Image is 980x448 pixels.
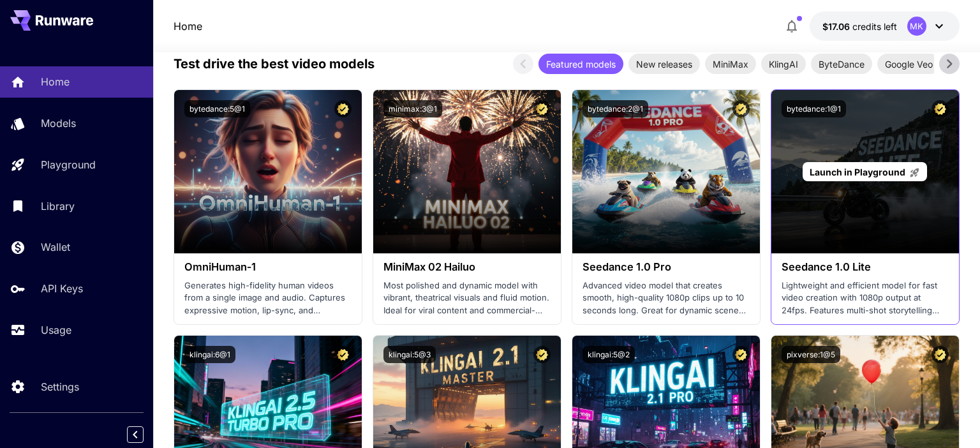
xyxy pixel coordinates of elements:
[907,17,926,36] div: MK
[572,90,760,253] img: alt
[174,54,375,73] p: Test drive the best video models
[174,19,202,34] a: Home
[174,19,202,34] nav: breadcrumb
[41,239,70,255] p: Wallet
[41,116,76,131] p: Models
[41,379,79,394] p: Settings
[782,346,840,363] button: pixverse:1@5
[533,346,551,363] button: Certified Model – Vetted for best performance and includes a commercial license.
[810,167,905,177] span: Launch in Playground
[383,261,551,273] h3: MiniMax 02 Hailuo
[877,54,940,74] div: Google Veo
[174,90,362,253] img: alt
[782,100,846,117] button: bytedance:1@1
[383,280,551,317] p: Most polished and dynamic model with vibrant, theatrical visuals and fluid motion. Ideal for vira...
[932,100,949,117] button: Certified Model – Vetted for best performance and includes a commercial license.
[184,280,352,317] p: Generates high-fidelity human videos from a single image and audio. Captures expressive motion, l...
[383,100,442,117] button: minimax:3@1
[761,54,806,74] div: KlingAI
[41,322,71,338] p: Usage
[41,157,96,172] p: Playground
[628,54,700,74] div: New releases
[373,90,561,253] img: alt
[583,346,635,363] button: klingai:5@2
[628,57,700,71] span: New releases
[810,11,960,41] button: $17.06147MK
[705,57,756,71] span: MiniMax
[334,100,352,117] button: Certified Model – Vetted for best performance and includes a commercial license.
[583,261,750,273] h3: Seedance 1.0 Pro
[184,261,352,273] h3: OmniHuman‑1
[822,21,852,32] span: $17.06
[822,20,897,33] div: $17.06147
[334,346,352,363] button: Certified Model – Vetted for best performance and includes a commercial license.
[932,346,949,363] button: Certified Model – Vetted for best performance and includes a commercial license.
[732,100,750,117] button: Certified Model – Vetted for best performance and includes a commercial license.
[852,21,897,32] span: credits left
[538,57,623,71] span: Featured models
[533,100,551,117] button: Certified Model – Vetted for best performance and includes a commercial license.
[811,57,872,71] span: ByteDance
[782,261,949,273] h3: Seedance 1.0 Lite
[732,346,750,363] button: Certified Model – Vetted for best performance and includes a commercial license.
[877,57,940,71] span: Google Veo
[761,57,806,71] span: KlingAI
[137,423,153,446] div: Collapse sidebar
[538,54,623,74] div: Featured models
[583,100,648,117] button: bytedance:2@1
[184,346,235,363] button: klingai:6@1
[127,426,144,443] button: Collapse sidebar
[41,198,75,214] p: Library
[41,74,70,89] p: Home
[705,54,756,74] div: MiniMax
[383,346,436,363] button: klingai:5@3
[583,280,750,317] p: Advanced video model that creates smooth, high-quality 1080p clips up to 10 seconds long. Great f...
[41,281,83,296] p: API Keys
[184,100,250,117] button: bytedance:5@1
[782,280,949,317] p: Lightweight and efficient model for fast video creation with 1080p output at 24fps. Features mult...
[803,162,927,182] a: Launch in Playground
[811,54,872,74] div: ByteDance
